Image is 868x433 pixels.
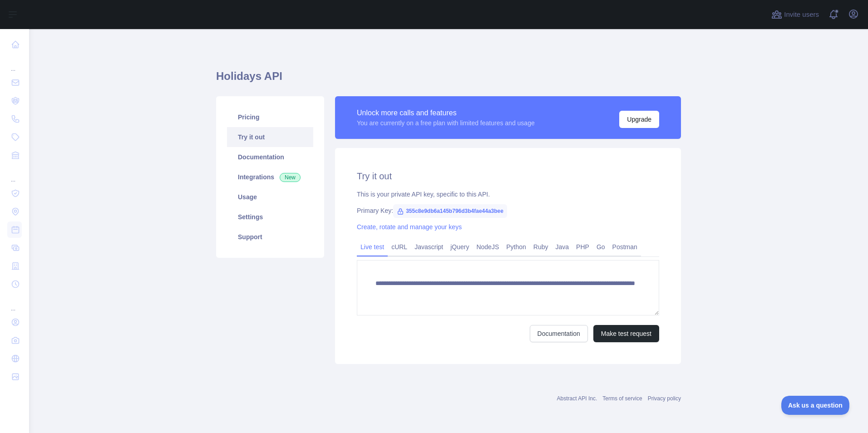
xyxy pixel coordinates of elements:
a: Documentation [227,147,313,167]
button: Upgrade [619,111,659,128]
button: Invite users [769,7,821,22]
a: Usage [227,187,313,207]
div: ... [7,54,22,73]
div: Primary Key: [357,206,659,215]
button: Make test request [593,325,659,342]
a: cURL [388,240,411,254]
a: NodeJS [473,240,503,254]
a: Javascript [411,240,447,254]
a: Create, rotate and manage your keys [357,223,462,231]
h1: Holidays API [216,69,681,91]
h2: Try it out [357,170,659,182]
div: Unlock more calls and features [357,108,535,118]
iframe: Toggle Customer Support [781,396,850,415]
a: Ruby [530,240,552,254]
a: Privacy policy [648,395,681,402]
a: Documentation [530,325,588,342]
span: New [280,173,301,182]
a: Support [227,227,313,247]
a: jQuery [447,240,473,254]
a: Java [552,240,573,254]
a: Postman [609,240,641,254]
a: Go [593,240,609,254]
a: Pricing [227,107,313,127]
div: This is your private API key, specific to this API. [357,190,659,199]
a: Terms of service [602,395,642,402]
a: Python [503,240,530,254]
a: Try it out [227,127,313,147]
a: Integrations New [227,167,313,187]
span: Invite users [784,10,819,20]
span: 355c8e9db6a145b796d3b4fae44a3bee [393,204,507,218]
div: ... [7,294,22,312]
a: PHP [572,240,593,254]
a: Live test [357,240,388,254]
a: Abstract API Inc. [557,395,597,402]
div: You are currently on a free plan with limited features and usage [357,118,535,128]
div: ... [7,165,22,183]
a: Settings [227,207,313,227]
